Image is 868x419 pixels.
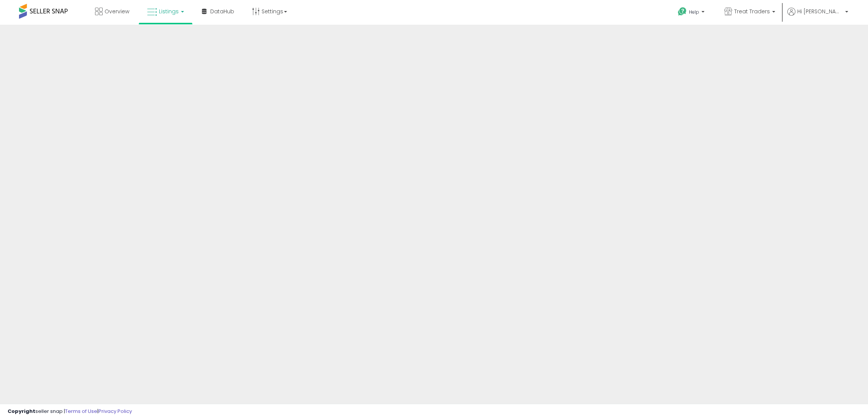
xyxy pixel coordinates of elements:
[159,8,179,15] span: Listings
[797,8,843,15] span: Hi [PERSON_NAME]
[672,1,712,25] a: Help
[689,9,699,15] span: Help
[105,8,129,15] span: Overview
[734,8,770,15] span: Treat Traders
[787,8,848,25] a: Hi [PERSON_NAME]
[678,7,687,16] i: Get Help
[210,8,234,15] span: DataHub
